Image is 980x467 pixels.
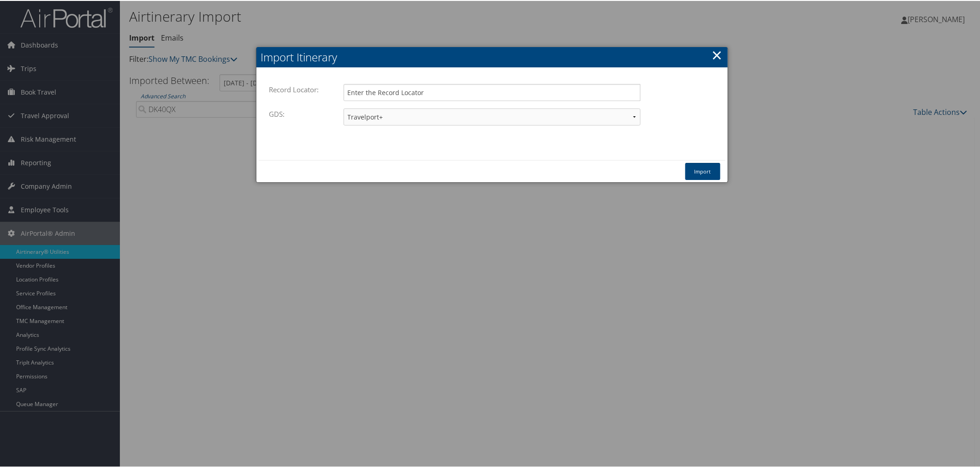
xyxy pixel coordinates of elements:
[712,45,723,63] a: ×
[344,83,641,100] input: Enter the Record Locator
[269,104,290,122] label: GDS:
[685,162,720,179] button: Import
[256,46,728,66] h2: Import Itinerary
[269,80,324,97] label: Record Locator:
